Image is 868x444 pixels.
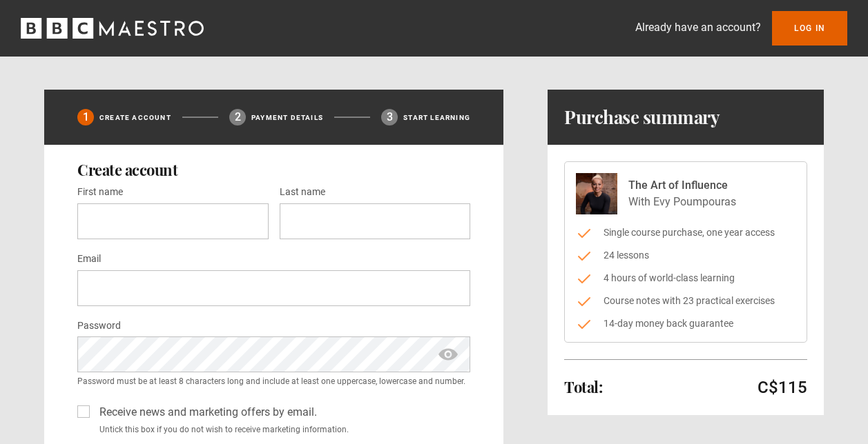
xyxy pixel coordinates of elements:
p: With Evy Poumpouras [628,194,736,210]
div: 3 [381,109,398,125]
label: Receive news and marketing offers by email. [94,404,317,421]
li: 14-day money back guarantee [576,316,795,331]
p: Payment details [251,112,323,123]
p: The Art of Influence [628,177,736,194]
h2: Total: [564,379,602,395]
label: Password [77,318,121,334]
li: Course notes with 23 practical exercises [576,294,795,308]
p: Already have an account? [635,19,761,36]
svg: BBC Maestro [21,18,204,39]
label: Email [77,251,101,268]
li: 24 lessons [576,248,795,263]
p: Start learning [403,112,470,123]
li: Single course purchase, one year access [576,225,795,240]
span: show password [437,336,459,372]
p: C$115 [758,376,807,398]
h1: Purchase summary [564,106,720,128]
li: 4 hours of world-class learning [576,271,795,285]
div: 2 [229,109,246,125]
p: Create Account [99,112,171,123]
a: Log In [772,11,847,46]
small: Password must be at least 8 characters long and include at least one uppercase, lowercase and num... [77,375,470,387]
h2: Create account [77,161,470,178]
label: Last name [280,184,325,201]
label: First name [77,184,123,201]
small: Untick this box if you do not wish to receive marketing information. [94,423,470,436]
div: 1 [77,109,94,125]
